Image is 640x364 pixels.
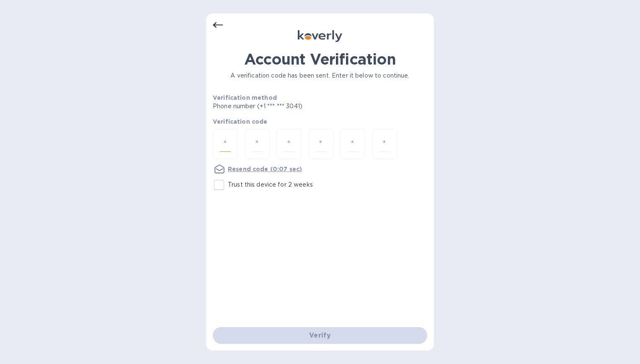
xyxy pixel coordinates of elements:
p: Phone number (+1 *** *** 3041) [213,102,366,111]
p: Trust this device for 2 weeks [228,180,313,189]
b: Verification method [213,94,277,101]
u: Resend code (0:07 sec) [228,166,302,172]
h1: Account Verification [213,50,427,68]
p: Verification code [213,117,427,126]
p: A verification code has been sent. Enter it below to continue. [213,71,427,80]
